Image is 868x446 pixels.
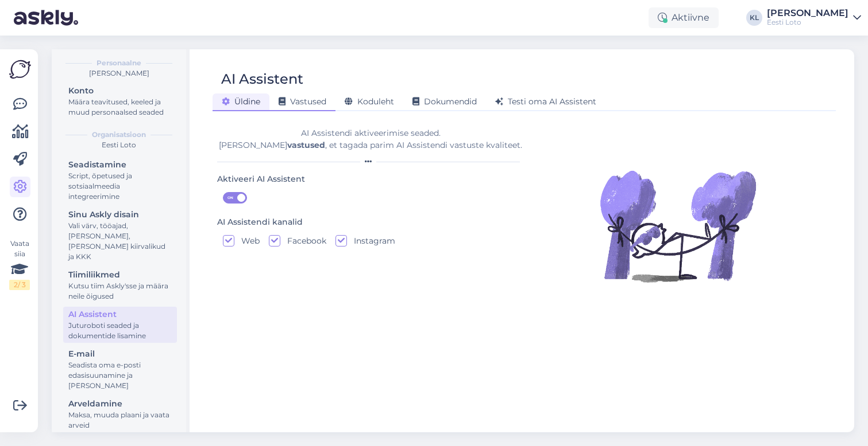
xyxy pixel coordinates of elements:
span: ON [223,193,237,203]
div: Konto [68,85,172,97]
div: [PERSON_NAME] [767,9,848,18]
div: Eesti Loto [767,18,848,27]
div: [PERSON_NAME] [61,68,177,79]
div: Juturoboti seaded ja dokumentide lisamine [68,320,172,341]
a: KontoMäära teavitused, keeled ja muud personaalsed seaded [63,83,177,119]
div: KL [746,10,762,26]
div: Vaata siia [9,238,30,290]
div: Eesti Loto [61,140,177,150]
div: Maksa, muuda plaani ja vaata arveid [68,410,172,431]
div: AI Assistendi kanalid [217,216,303,229]
a: TiimiliikmedKutsu tiim Askly'sse ja määra neile õigused [63,267,177,303]
div: AI Assistendi aktiveerimise seaded. [PERSON_NAME] , et tagada parim AI Assistendi vastuste kvalit... [217,127,524,151]
a: E-mailSeadista oma e-posti edasisuunamine ja [PERSON_NAME] [63,346,177,393]
span: Vastused [279,96,326,107]
div: AI Assistent [68,308,172,320]
span: Üldine [222,96,260,107]
span: Koduleht [345,96,394,107]
a: Sinu Askly disainVali värv, tööajad, [PERSON_NAME], [PERSON_NAME] kiirvalikud ja KKK [63,207,177,264]
a: [PERSON_NAME]Eesti Loto [767,9,861,27]
span: Testi oma AI Assistent [495,96,596,107]
div: Sinu Askly disain [68,209,172,221]
img: Illustration [597,146,758,306]
div: AI Assistent [221,68,303,90]
div: Vali värv, tööajad, [PERSON_NAME], [PERSON_NAME] kiirvalikud ja KKK [68,221,172,262]
a: ArveldamineMaksa, muuda plaani ja vaata arveid [63,396,177,432]
label: Web [234,235,260,247]
img: Askly Logo [9,58,31,80]
div: Script, õpetused ja sotsiaalmeedia integreerimine [68,171,172,202]
div: Kutsu tiim Askly'sse ja määra neile õigused [68,281,172,302]
a: SeadistamineScript, õpetused ja sotsiaalmeedia integreerimine [63,157,177,204]
div: Määra teavitused, keeled ja muud personaalsed seaded [68,97,172,118]
div: Tiimiliikmed [68,269,172,281]
b: Organisatsioon [92,130,146,140]
label: Facebook [280,235,326,247]
div: Aktiivne [649,7,719,28]
div: Aktiveeri AI Assistent [217,173,305,186]
b: vastused [287,140,325,150]
div: Arveldamine [68,398,172,410]
label: Instagram [347,235,395,247]
div: 2 / 3 [9,280,30,290]
div: Seadistamine [68,159,172,171]
a: AI AssistentJuturoboti seaded ja dokumentide lisamine [63,307,177,343]
div: Seadista oma e-posti edasisuunamine ja [PERSON_NAME] [68,360,172,391]
div: E-mail [68,348,172,360]
b: Personaalne [97,58,141,68]
span: Dokumendid [412,96,477,107]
